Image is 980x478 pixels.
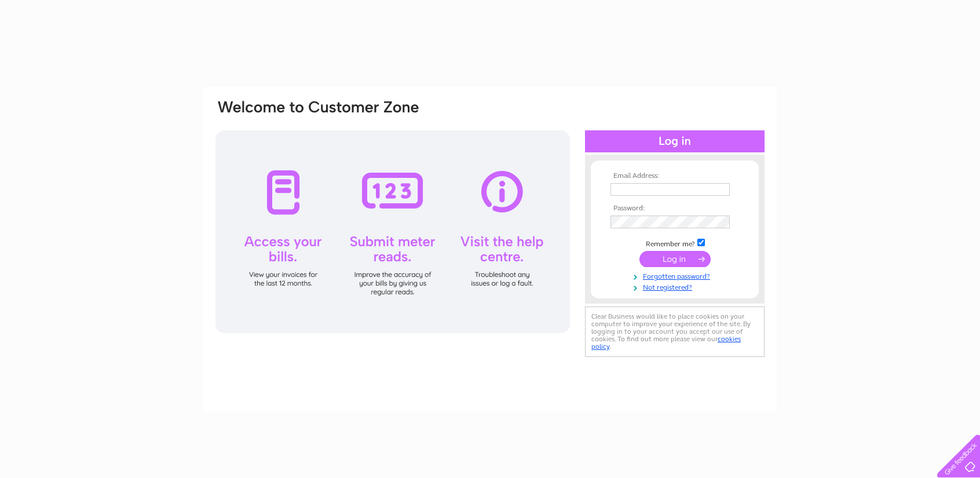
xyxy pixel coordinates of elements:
input: Submit [639,251,711,267]
th: Email Address: [608,172,742,180]
div: Clear Business would like to place cookies on your computer to improve your experience of the sit... [585,306,765,357]
a: cookies policy [591,335,741,351]
a: Not registered? [610,281,742,292]
th: Password: [608,205,742,213]
a: Forgotten password? [610,270,742,281]
td: Remember me? [608,237,742,249]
